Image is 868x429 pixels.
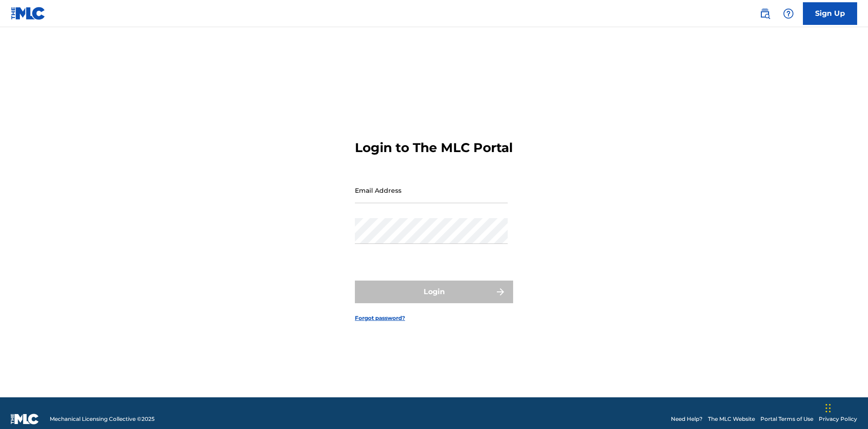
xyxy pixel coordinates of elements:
img: MLC Logo [11,7,46,20]
a: Forgot password? [355,314,405,322]
a: Need Help? [671,415,703,423]
a: Privacy Policy [819,415,857,423]
a: Portal Terms of Use [760,415,813,423]
a: The MLC Website [708,415,755,423]
img: search [759,8,770,19]
img: logo [11,414,39,424]
iframe: Chat Widget [823,386,868,429]
div: Help [779,5,797,23]
a: Sign Up [803,2,857,25]
img: help [783,8,794,19]
a: Public Search [756,5,774,23]
span: Mechanical Licensing Collective © 2025 [50,415,155,423]
h3: Login to The MLC Portal [355,140,513,156]
div: Drag [826,395,831,422]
